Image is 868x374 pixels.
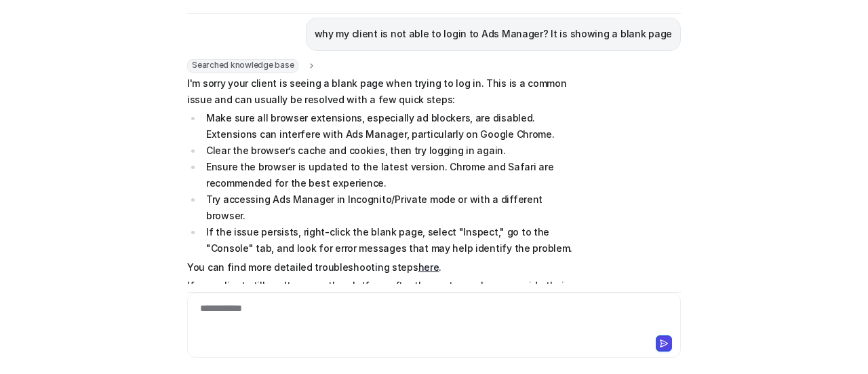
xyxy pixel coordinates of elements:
p: why my client is not able to login to Ads Manager? It is showing a blank page [315,26,672,42]
p: You can find more detailed troubleshooting steps . [187,259,584,276]
li: Make sure all browser extensions, especially ad blockers, are disabled. Extensions can interfere ... [202,110,584,143]
span: Searched knowledge base [187,59,298,73]
li: Ensure the browser is updated to the latest version. Chrome and Safari are recommended for the be... [202,159,584,191]
li: Try accessing Ads Manager in Incognito/Private mode or with a different browser. [202,191,584,224]
p: I'm sorry your client is seeing a blank page when trying to log in. This is a common issue and ca... [187,75,584,108]
li: If the issue persists, right-click the blank page, select "Inspect," go to the "Console" tab, and... [202,224,584,257]
li: Clear the browser’s cache and cookies, then try logging in again. [202,143,584,159]
p: If your client still can't access the platform after these steps, please provide their first and ... [187,278,584,326]
a: here [418,261,439,273]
